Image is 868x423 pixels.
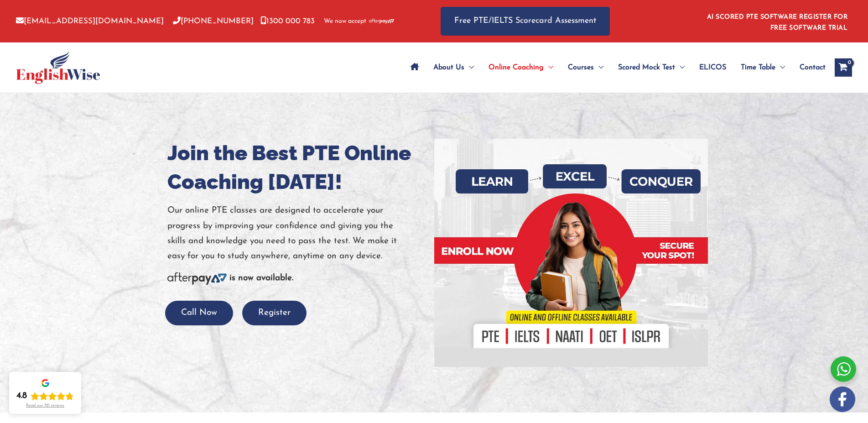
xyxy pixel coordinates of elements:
[16,391,27,402] div: 4.8
[369,19,394,24] img: Afterpay-Logo
[165,308,233,317] a: Call Now
[403,52,826,84] nav: Site Navigation: Main Menu
[699,52,726,84] span: ELICOS
[173,17,254,25] a: [PHONE_NUMBER]
[167,139,427,196] h1: Join the Best PTE Online Coaching [DATE]!
[830,386,855,412] img: white-facebook.png
[594,52,603,84] span: Menu Toggle
[26,403,64,408] div: Read our 721 reviews
[464,52,474,84] span: Menu Toggle
[260,17,315,25] a: 1300 000 783
[741,52,775,84] span: Time Table
[16,17,164,25] a: [EMAIL_ADDRESS][DOMAIN_NAME]
[441,7,610,36] a: Free PTE/IELTS Scorecard Assessment
[426,52,481,84] a: About UsMenu Toggle
[775,52,785,84] span: Menu Toggle
[675,52,685,84] span: Menu Toggle
[433,52,464,84] span: About Us
[167,272,227,285] img: Afterpay-Logo
[544,52,553,84] span: Menu Toggle
[835,58,852,77] a: View Shopping Cart, empty
[611,52,692,84] a: Scored Mock TestMenu Toggle
[618,52,675,84] span: Scored Mock Test
[481,52,561,84] a: Online CoachingMenu Toggle
[242,301,307,326] button: Register
[167,203,427,264] p: Our online PTE classes are designed to accelerate your progress by improving your confidence and ...
[561,52,611,84] a: CoursesMenu Toggle
[568,52,594,84] span: Courses
[800,52,826,84] span: Contact
[324,17,366,26] span: We now accept
[792,52,826,84] a: Contact
[16,391,74,402] div: Rating: 4.8 out of 5
[16,51,100,84] img: cropped-ew-logo
[733,52,792,84] a: Time TableMenu Toggle
[692,52,733,84] a: ELICOS
[707,14,848,31] a: AI SCORED PTE SOFTWARE REGISTER FOR FREE SOFTWARE TRIAL
[229,274,293,282] b: is now available.
[242,308,307,317] a: Register
[702,6,852,36] aside: Header Widget 1
[165,301,233,326] button: Call Now
[489,52,544,84] span: Online Coaching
